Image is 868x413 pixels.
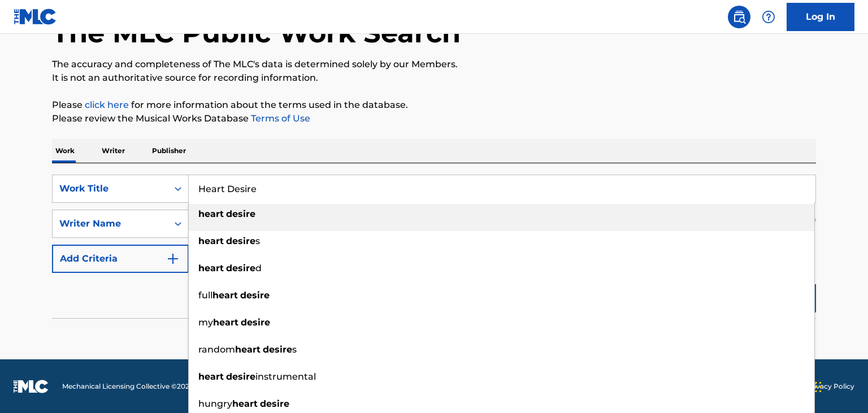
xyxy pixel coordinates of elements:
[52,112,816,125] p: Please review the Musical Works Database
[249,113,310,124] a: Terms of Use
[149,139,189,163] p: Publisher
[226,371,255,382] strong: desire
[212,290,238,301] strong: heart
[198,208,224,219] strong: heart
[62,381,193,392] span: Mechanical Licensing Collective © 2025
[787,3,854,31] a: Log In
[14,8,57,25] img: MLC Logo
[52,98,816,112] p: Please for more information about the terms used in the database.
[59,182,161,195] div: Work Title
[255,236,260,246] span: s
[762,10,775,24] img: help
[52,175,816,318] form: Search Form
[255,263,262,273] span: d
[198,290,212,301] span: full
[292,344,297,355] span: s
[52,139,78,163] p: Work
[255,371,316,382] span: instrumental
[757,6,780,28] div: Help
[815,370,822,404] div: Drag
[198,317,213,328] span: my
[263,344,292,355] strong: desire
[98,139,128,163] p: Writer
[198,263,224,273] strong: heart
[732,10,746,24] img: search
[235,344,261,355] strong: heart
[59,217,161,231] div: Writer Name
[226,263,255,273] strong: desire
[198,236,224,246] strong: heart
[166,252,180,266] img: 9d2ae6d4665cec9f34b9.svg
[85,99,129,110] a: click here
[226,236,255,246] strong: desire
[240,290,270,301] strong: desire
[260,398,289,409] strong: desire
[198,398,232,409] span: hungry
[198,344,235,355] span: random
[811,359,868,413] iframe: Chat Widget
[232,398,258,409] strong: heart
[198,371,224,382] strong: heart
[226,208,255,219] strong: desire
[52,71,816,85] p: It is not an authoritative source for recording information.
[241,317,270,328] strong: desire
[14,380,49,393] img: logo
[52,245,189,273] button: Add Criteria
[728,6,750,28] a: Public Search
[52,58,816,71] p: The accuracy and completeness of The MLC's data is determined solely by our Members.
[213,317,238,328] strong: heart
